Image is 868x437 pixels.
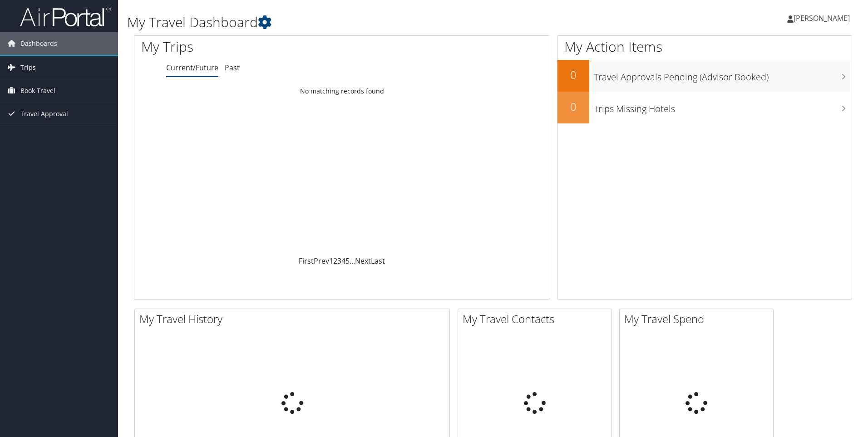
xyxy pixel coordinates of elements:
[20,32,57,55] span: Dashboards
[314,256,329,266] a: Prev
[557,99,589,114] h2: 0
[794,13,850,23] span: [PERSON_NAME]
[139,311,449,327] h2: My Travel History
[341,256,345,266] a: 4
[594,66,852,83] h3: Travel Approvals Pending (Advisor Booked)
[557,67,589,83] h2: 0
[371,256,385,266] a: Last
[557,92,852,123] a: 0Trips Missing Hotels
[557,60,852,92] a: 0Travel Approvals Pending (Advisor Booked)
[624,311,773,327] h2: My Travel Spend
[355,256,371,266] a: Next
[141,37,370,56] h1: My Trips
[134,83,550,99] td: No matching records found
[20,6,111,27] img: airportal-logo.png
[345,256,350,266] a: 5
[20,56,36,79] span: Trips
[166,63,218,73] a: Current/Future
[20,103,68,125] span: Travel Approval
[333,256,337,266] a: 2
[594,98,852,115] h3: Trips Missing Hotels
[225,63,240,73] a: Past
[127,13,615,32] h1: My Travel Dashboard
[329,256,333,266] a: 1
[557,37,852,56] h1: My Action Items
[299,256,314,266] a: First
[463,311,612,327] h2: My Travel Contacts
[20,79,55,102] span: Book Travel
[350,256,355,266] span: …
[337,256,341,266] a: 3
[787,5,859,32] a: [PERSON_NAME]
